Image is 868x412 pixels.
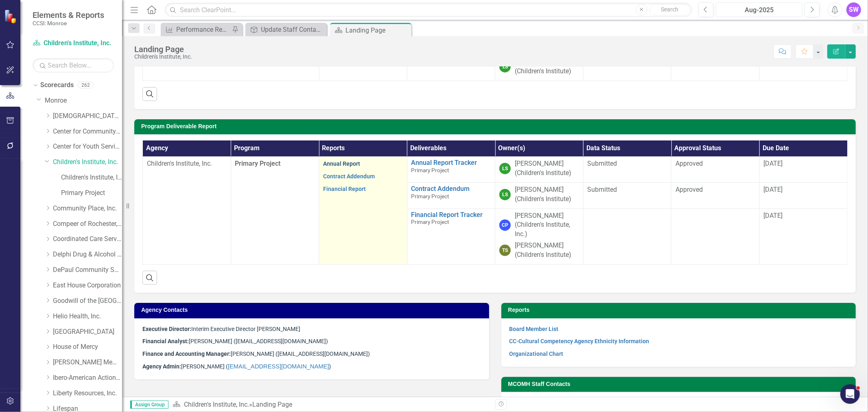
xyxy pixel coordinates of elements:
[411,159,491,167] a: Annual Report Tracker
[840,384,860,404] iframe: Intercom live chat
[588,160,617,167] span: Submitted
[134,54,192,60] div: Children's Institute, Inc.
[45,96,122,105] a: Monroe
[61,173,122,182] a: Children's Institute, Inc. (MCOMH Internal)
[53,389,122,398] a: Liberty Resources, Inc.
[173,400,489,410] div: »
[499,219,511,231] div: CP
[764,160,783,167] span: [DATE]
[142,338,189,344] strong: Financial Analyst:
[141,123,852,129] h3: Program Deliverable Report
[676,160,703,167] span: Approved
[4,9,18,24] img: ClearPoint Strategy
[165,3,692,17] input: Search ClearPoint...
[411,193,449,199] span: Primary Project
[495,182,584,208] td: Double-Click to Edit
[33,10,104,20] span: Elements & Reports
[143,157,231,265] td: Double-Click to Edit
[53,281,122,290] a: East House Corporation
[228,363,329,370] a: [EMAIL_ADDRESS][DOMAIN_NAME]
[53,112,122,121] a: [DEMOGRAPHIC_DATA] Charities Family & Community Services
[53,250,122,259] a: Delphi Drug & Alcohol Council
[407,208,495,264] td: Double-Click to Edit Right Click for Context Menu
[764,186,783,193] span: [DATE]
[33,39,114,48] a: Children's Institute, Inc.
[759,157,848,183] td: Double-Click to Edit
[53,219,122,229] a: Compeer of Rochester, Inc.
[499,61,511,72] div: LS
[53,265,122,275] a: DePaul Community Services, lnc.
[261,24,325,35] div: Update Staff Contacts and Website Link on Agency Landing Page
[583,208,671,264] td: Double-Click to Edit
[142,363,181,370] strong: Agency Admin:
[247,24,325,35] a: Update Staff Contacts and Website Link on Agency Landing Page
[515,241,579,260] div: [PERSON_NAME] (Children's Institute)
[508,381,852,387] h3: MCOMH Staff Contacts
[163,24,230,35] a: Performance Report
[142,351,231,357] strong: Finance and Accounting Manager:
[846,2,861,17] button: SW
[649,4,690,15] button: Search
[228,363,331,370] span: )
[61,188,122,198] a: Primary Project
[411,185,491,193] a: Contract Addendum
[495,208,584,264] td: Double-Click to Edit
[53,342,122,352] a: House of Mercy
[759,182,848,208] td: Double-Click to Edit
[78,82,94,89] div: 262
[583,55,671,81] td: Double-Click to Edit
[411,167,449,173] span: Primary Project
[515,185,579,204] div: [PERSON_NAME] (Children's Institute)
[53,358,122,367] a: [PERSON_NAME] Memorial Institute, Inc.
[323,186,366,192] a: Financial Report
[345,25,409,35] div: Landing Page
[407,55,495,81] td: Double-Click to Edit Right Click for Context Menu
[759,55,847,81] td: Double-Click to Edit
[588,186,617,193] span: Submitted
[142,363,331,370] span: [PERSON_NAME] (
[407,182,495,208] td: Double-Click to Edit Right Click for Context Menu
[53,158,122,167] a: Children's Institute, Inc.
[719,5,800,15] div: Aug-2025
[147,159,227,169] p: Children's Institute, Inc.
[40,81,74,90] a: Scorecards
[33,58,114,72] input: Search Below...
[508,307,852,313] h3: Reports
[53,373,122,383] a: Ibero-American Action League, Inc.
[53,142,122,151] a: Center for Youth Services, Inc.
[323,173,375,180] a: Contract Addendum
[515,159,579,178] div: [PERSON_NAME] (Children's Institute)
[411,211,491,219] a: Financial Report Tracker
[252,401,292,408] div: Landing Page
[515,57,579,76] div: [PERSON_NAME] (Children's Institute)
[509,351,564,357] a: Organizational Chart
[176,24,230,35] div: Performance Report
[499,245,511,256] div: TS
[33,20,104,26] small: CCSI: Monroe
[583,157,671,183] td: Double-Click to Edit
[515,211,579,239] div: [PERSON_NAME] (Children's Institute, Inc.)
[671,182,760,208] td: Double-Click to Edit
[142,351,370,357] span: [PERSON_NAME] ([EMAIL_ADDRESS][DOMAIN_NAME])
[661,6,678,13] span: Search
[53,312,122,321] a: Helio Health, Inc.
[184,401,249,408] a: Children's Institute, Inc.
[53,234,122,244] a: Coordinated Care Services Inc.
[134,45,192,54] div: Landing Page
[235,160,281,167] span: Primary Project
[509,338,649,344] a: CC-Cultural Competency Agency Ethnicity Information
[141,307,485,313] h3: Agency Contacts
[495,157,584,183] td: Double-Click to Edit
[759,208,848,264] td: Double-Click to Edit
[671,208,760,264] td: Double-Click to Edit
[142,326,191,332] strong: Executive Director:
[53,127,122,136] a: Center for Community Alternatives
[53,204,122,213] a: Community Place, Inc.
[499,163,511,174] div: LS
[716,2,802,17] button: Aug-2025
[671,157,760,183] td: Double-Click to Edit
[499,189,511,200] div: LS
[583,182,671,208] td: Double-Click to Edit
[142,326,300,332] span: Interim Executive Director [PERSON_NAME]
